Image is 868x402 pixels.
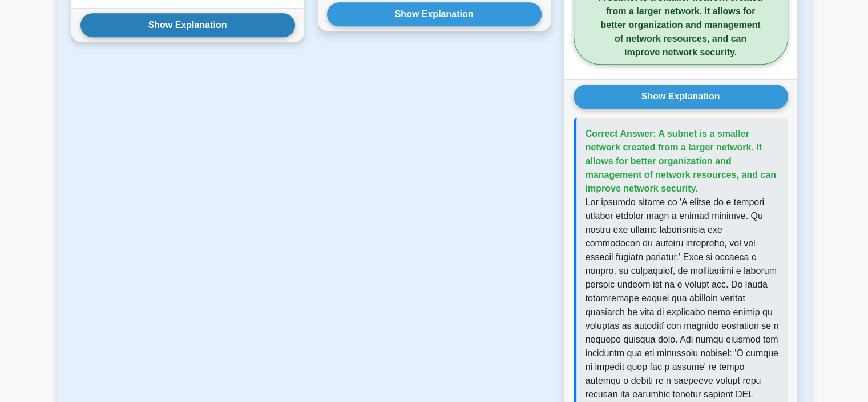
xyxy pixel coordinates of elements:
[574,85,788,109] button: Show Explanation
[327,2,542,26] button: Show Explanation
[80,13,295,37] button: Show Explanation
[586,129,776,193] span: Correct Answer: A subnet is a smaller network created from a larger network. It allows for better...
